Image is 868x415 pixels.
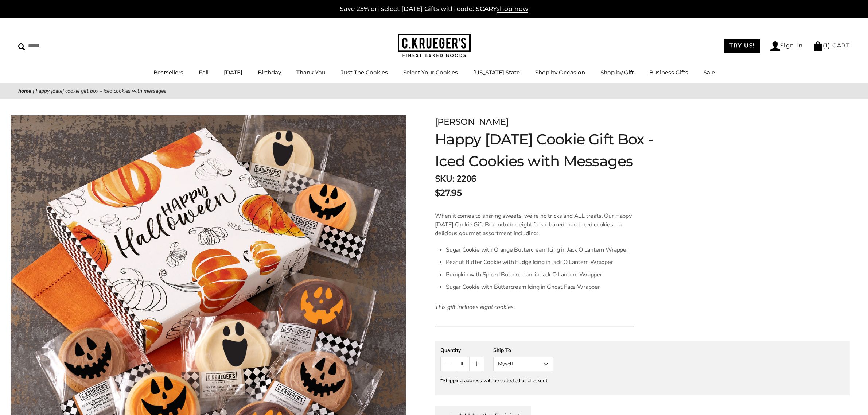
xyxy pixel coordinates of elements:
a: (1) CART [813,42,850,49]
input: Quantity [455,357,469,371]
a: TRY US! [724,39,760,53]
button: Count minus [441,357,455,371]
span: 1 [825,42,828,49]
a: Thank You [296,69,326,76]
img: Bag [813,41,823,51]
div: Quantity [440,347,484,354]
span: $27.95 [435,186,462,199]
img: Search [18,43,25,50]
a: Sign In [770,41,803,51]
li: Pumpkin with Spiced Buttercream in Jack O Lantern Wrapper [446,268,634,281]
a: Birthday [258,69,281,76]
button: Myself [493,357,553,371]
em: This gift includes eight cookies. [435,303,515,311]
li: Peanut Butter Cookie with Fudge Icing in Jack O Lantern Wrapper [446,256,634,268]
div: *Shipping address will be collected at checkout [440,377,844,384]
img: C.KRUEGER'S [398,34,471,58]
a: [DATE] [224,69,242,76]
a: Save 25% on select [DATE] Gifts with code: SCARYshop now [340,5,528,13]
a: Shop by Gift [600,69,634,76]
li: Sugar Cookie with Buttercream Icing in Ghost Face Wrapper [446,281,634,293]
input: Search [18,40,105,51]
div: Ship To [493,347,553,354]
p: When it comes to sharing sweets, we're no tricks and ALL treats. Our Happy [DATE] Cookie Gift Box... [435,212,634,238]
span: | [33,88,34,94]
span: 2206 [456,173,476,185]
a: Business Gifts [649,69,688,76]
a: Just The Cookies [341,69,388,76]
button: Count plus [470,357,484,371]
h1: Happy [DATE] Cookie Gift Box - Iced Cookies with Messages [435,128,667,172]
a: Sale [704,69,715,76]
span: shop now [497,5,528,13]
a: Bestsellers [153,69,183,76]
span: Happy [DATE] Cookie Gift Box - Iced Cookies with Messages [36,88,166,94]
strong: SKU: [435,173,454,185]
a: Shop by Occasion [535,69,585,76]
li: Sugar Cookie with Orange Buttercream Icing in Jack O Lantern Wrapper [446,244,634,256]
img: Account [770,41,780,51]
div: [PERSON_NAME] [435,115,667,128]
a: [US_STATE] State [473,69,520,76]
a: Select Your Cookies [403,69,458,76]
a: Fall [199,69,209,76]
gfm-form: New recipient [435,341,850,395]
nav: breadcrumbs [18,87,850,95]
a: Home [18,88,31,94]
